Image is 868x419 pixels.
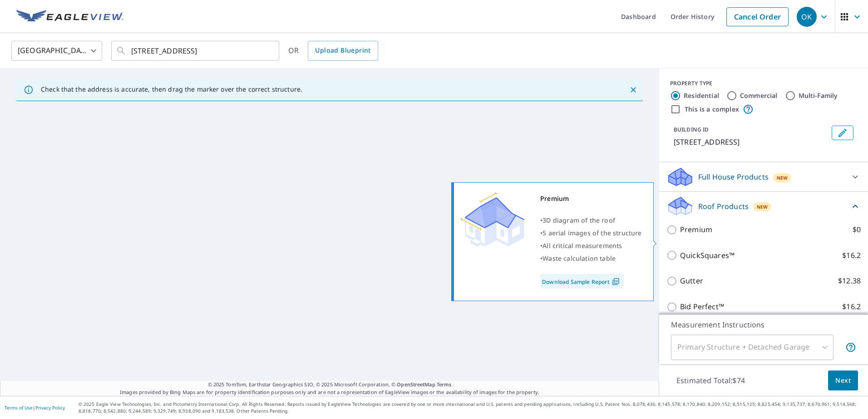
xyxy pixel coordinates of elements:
[842,301,861,312] p: $16.2
[542,241,622,250] span: All critical measurements
[845,342,856,353] span: Your report will include the primary structure and a detached garage if one exists.
[627,84,639,96] button: Close
[684,91,719,100] label: Residential
[680,250,735,261] p: QuickSquares™
[288,41,378,61] div: OR
[5,404,33,411] a: Terms of Use
[397,381,435,388] a: OpenStreetMap
[41,85,302,93] p: Check that the address is accurate, then drag the marker over the correct structure.
[666,166,861,188] div: Full House ProductsNew
[740,91,778,100] label: Commercial
[610,278,622,286] img: Pdf Icon
[671,319,856,330] p: Measurement Instructions
[838,275,861,287] p: $12.38
[461,192,524,247] img: Premium
[828,370,858,391] button: Next
[680,301,724,312] p: Bid Perfect™
[540,214,642,227] div: •
[540,252,642,265] div: •
[674,126,709,133] p: BUILDING ID
[777,174,788,181] span: New
[11,38,102,63] div: [GEOGRAPHIC_DATA]
[674,136,828,147] p: [STREET_ADDRESS]
[542,254,616,263] span: Waste calculation table
[671,335,833,360] div: Primary Structure + Detached Garage
[540,192,642,205] div: Premium
[757,203,768,210] span: New
[853,224,861,235] p: $0
[685,105,739,114] label: This is a complex
[669,370,752,390] p: Estimated Total: $74
[666,195,861,217] div: Roof ProductsNew
[540,239,642,252] div: •
[680,224,712,235] p: Premium
[208,381,452,389] span: © 2025 TomTom, Earthstar Geographics SIO, © 2025 Microsoft Corporation, ©
[726,7,789,26] a: Cancel Order
[680,275,703,287] p: Gutter
[79,401,863,414] p: © 2025 Eagle View Technologies, Inc. and Pictometry International Corp. All Rights Reserved. Repo...
[842,250,861,261] p: $16.2
[315,45,370,56] span: Upload Blueprint
[832,126,853,140] button: Edit building 1
[698,201,749,212] p: Roof Products
[698,171,769,182] p: Full House Products
[670,79,857,88] div: PROPERTY TYPE
[35,404,65,411] a: Privacy Policy
[799,91,838,100] label: Multi-Family
[131,38,261,63] input: Search by address or latitude-longitude
[5,405,65,410] p: |
[16,10,123,24] img: EV Logo
[437,381,452,388] a: Terms
[542,216,615,224] span: 3D diagram of the roof
[542,229,641,237] span: 5 aerial images of the structure
[540,274,624,288] a: Download Sample Report
[797,7,817,27] div: OK
[540,227,642,239] div: •
[308,41,378,61] a: Upload Blueprint
[835,375,851,386] span: Next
